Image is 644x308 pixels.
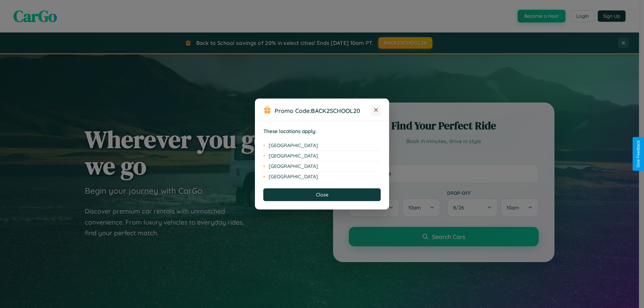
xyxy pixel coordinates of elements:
li: [GEOGRAPHIC_DATA] [263,140,381,151]
b: BACK2SCHOOL20 [311,107,360,114]
li: [GEOGRAPHIC_DATA] [263,161,381,172]
div: Give Feedback [636,140,641,168]
button: Close [263,188,381,201]
li: [GEOGRAPHIC_DATA] [263,172,381,182]
strong: These locations apply: [263,128,317,134]
h3: Promo Code: [275,107,371,114]
li: [GEOGRAPHIC_DATA] [263,151,381,161]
